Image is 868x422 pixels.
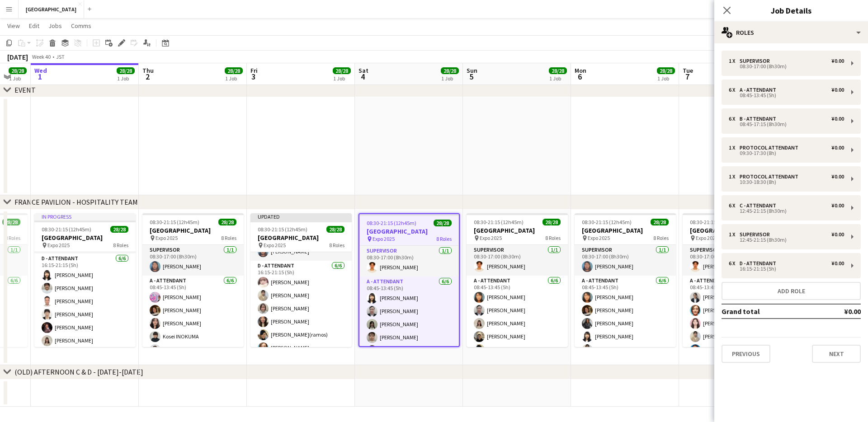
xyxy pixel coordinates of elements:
[150,219,199,225] span: 08:30-21:15 (12h45m)
[729,87,740,93] div: 6 x
[218,219,236,225] span: 28/28
[467,213,568,347] div: 08:30-21:15 (12h45m)28/28[GEOGRAPHIC_DATA] Expo 20258 RolesSUPERVISOR1/108:30-17:00 (8h30m)[PERSO...
[722,345,770,363] button: Previous
[7,22,20,30] span: View
[441,75,458,82] div: 1 Job
[714,5,868,16] h3: Job Details
[474,219,524,225] span: 08:30-21:15 (12h45m)
[465,71,477,82] span: 5
[657,67,675,74] span: 28/28
[818,304,861,319] td: ¥0.00
[9,67,27,74] span: 28/28
[359,277,459,373] app-card-role: A - ATTENDANT6/608:45-13:45 (5h)[PERSON_NAME][PERSON_NAME][PERSON_NAME][PERSON_NAME]
[113,242,128,249] span: 8 Roles
[740,58,774,64] div: SUPERVISOR
[56,53,65,60] div: JST
[729,151,844,155] div: 09:30-17:30 (8h)
[34,213,136,347] app-job-card: In progress08:30-21:15 (12h45m)28/28[GEOGRAPHIC_DATA] Expo 20258 Roles[PERSON_NAME]SUPERVISOR1/11...
[2,219,20,225] span: 28/28
[467,245,568,276] app-card-role: SUPERVISOR1/108:30-17:00 (8h30m)[PERSON_NAME]
[729,231,740,238] div: 1 x
[729,260,740,267] div: 6 x
[683,213,784,347] div: 08:30-21:15 (12h45m)28/28[GEOGRAPHIC_DATA] Expo 20258 RolesSUPERVISOR1/108:30-17:00 (8h30m)[PERSO...
[722,304,818,319] td: Grand total
[117,75,134,82] div: 1 Job
[359,66,368,75] span: Sat
[740,87,780,93] div: A - ATTENDANT
[42,226,91,233] span: 08:30-21:15 (12h45m)
[683,66,693,75] span: Tue
[359,227,459,235] h3: [GEOGRAPHIC_DATA]
[575,245,676,276] app-card-role: SUPERVISOR1/108:30-17:00 (8h30m)[PERSON_NAME]
[729,209,844,213] div: 12:45-21:15 (8h30m)
[683,245,784,276] app-card-role: SUPERVISOR1/108:30-17:00 (8h30m)[PERSON_NAME]
[729,64,844,69] div: 08:30-17:00 (8h30m)
[34,66,47,75] span: Wed
[326,226,344,233] span: 28/28
[831,173,844,180] div: ¥0.00
[110,226,128,233] span: 28/28
[831,145,844,151] div: ¥0.00
[7,52,28,61] div: [DATE]
[831,260,844,267] div: ¥0.00
[47,242,70,249] span: Expo 2025
[156,234,178,241] span: Expo 2025
[812,345,861,363] button: Next
[67,20,95,32] a: Comms
[722,282,861,300] button: Add role
[740,260,780,267] div: D - ATTENDANT
[5,234,20,241] span: 8 Roles
[575,276,676,372] app-card-role: A - ATTENDANT6/608:45-13:45 (5h)[PERSON_NAME][PERSON_NAME][PERSON_NAME][PERSON_NAME][PERSON_NAME]
[225,75,242,82] div: 1 Job
[250,66,258,75] span: Fri
[651,219,669,225] span: 28/28
[729,180,844,184] div: 10:30-18:30 (8h)
[48,22,62,30] span: Jobs
[683,226,784,234] h3: [GEOGRAPHIC_DATA]
[142,66,154,75] span: Thu
[34,213,136,220] div: In progress
[575,213,676,347] div: 08:30-21:15 (12h45m)28/28[GEOGRAPHIC_DATA] Expo 20258 RolesSUPERVISOR1/108:30-17:00 (8h30m)[PERSO...
[831,58,844,64] div: ¥0.00
[573,71,586,82] span: 6
[142,245,244,276] app-card-role: SUPERVISOR1/108:30-17:00 (8h30m)[PERSON_NAME]
[117,67,135,74] span: 28/28
[142,213,244,347] div: 08:30-21:15 (12h45m)28/28[GEOGRAPHIC_DATA] Expo 20258 RolesSUPERVISOR1/108:30-17:00 (8h30m)[PERSO...
[141,71,154,82] span: 2
[250,213,352,347] app-job-card: Updated08:30-21:15 (12h45m)28/28[GEOGRAPHIC_DATA] Expo 20258 Roles[PERSON_NAME]SUPERVISOR1/112:45...
[729,173,740,180] div: 1 x
[249,71,258,82] span: 3
[653,234,669,241] span: 8 Roles
[549,75,566,82] div: 1 Job
[831,116,844,122] div: ¥0.00
[333,67,351,74] span: 28/28
[250,261,352,357] app-card-role: D - ATTENDANT6/616:15-21:15 (5h)[PERSON_NAME][PERSON_NAME][PERSON_NAME][PERSON_NAME][PERSON_NAME]...
[549,67,567,74] span: 28/28
[34,253,136,350] app-card-role: D - ATTENDANT6/616:15-21:15 (5h)[PERSON_NAME][PERSON_NAME][PERSON_NAME][PERSON_NAME][PERSON_NAME]...
[29,22,39,30] span: Edit
[441,67,459,74] span: 28/28
[588,234,610,241] span: Expo 2025
[480,234,502,241] span: Expo 2025
[467,66,477,75] span: Sun
[359,213,460,347] app-job-card: 08:30-21:15 (12h45m)28/28[GEOGRAPHIC_DATA] Expo 20258 RolesSUPERVISOR1/108:30-17:00 (8h30m)[PERSO...
[729,122,844,127] div: 08:45-17:15 (8h30m)
[545,234,561,241] span: 8 Roles
[729,145,740,151] div: 1 x
[357,71,368,82] span: 4
[575,66,586,75] span: Mon
[657,75,675,82] div: 1 Job
[9,75,26,82] div: 1 Job
[221,234,236,241] span: 8 Roles
[258,226,307,233] span: 08:30-21:15 (12h45m)
[740,202,780,209] div: C - ATTENDANT
[250,234,352,242] h3: [GEOGRAPHIC_DATA]
[831,202,844,209] div: ¥0.00
[359,246,459,277] app-card-role: SUPERVISOR1/108:30-17:00 (8h30m)[PERSON_NAME]
[250,213,352,220] div: Updated
[467,276,568,372] app-card-role: A - ATTENDANT6/608:45-13:45 (5h)[PERSON_NAME][PERSON_NAME][PERSON_NAME][PERSON_NAME][PERSON_NAME]...
[436,235,452,242] span: 8 Roles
